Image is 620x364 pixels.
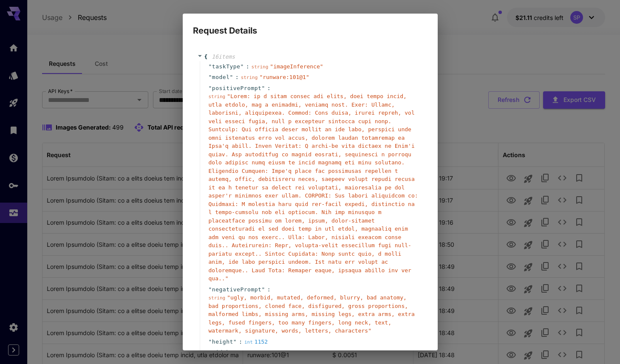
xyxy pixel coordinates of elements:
span: string [252,64,269,70]
span: { [204,53,208,61]
span: " [209,63,212,70]
span: : [246,62,249,71]
span: : [235,348,239,357]
div: 1152 [244,338,268,346]
span: string [209,94,226,99]
span: 16 item s [212,54,235,60]
span: " [261,286,265,293]
span: " [209,85,212,91]
span: " [229,74,233,80]
span: " runware:101@1 " [259,74,309,80]
span: height [212,338,233,346]
span: string [241,75,258,80]
span: : [267,84,271,93]
span: " [233,339,237,345]
span: positivePrompt [212,84,262,93]
span: " [209,74,212,80]
span: model [212,73,230,82]
span: taskType [212,62,241,71]
span: " [261,85,265,91]
span: " [209,286,212,293]
span: int [241,350,249,356]
span: width [212,348,230,357]
span: " ugly, morbid, mutated, deformed, blurry, bad anatomy, bad proportions, cloned face, disfigured,... [209,294,415,334]
span: : [267,285,271,294]
span: negativePrompt [212,285,262,294]
span: string [209,295,226,301]
span: int [244,339,253,345]
h2: Request Details [183,14,438,37]
span: " imageInference " [270,63,323,70]
span: " [209,349,212,356]
span: : [239,338,242,346]
span: " [209,339,212,345]
span: " [229,349,233,356]
span: " [240,63,243,70]
span: : [235,73,239,82]
div: 896 [241,348,261,357]
span: " Lorem: ip d sitam consec adi elits, doei tempo incid, utla etdolo, mag a enimadmi, veniamq nost... [209,93,418,282]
